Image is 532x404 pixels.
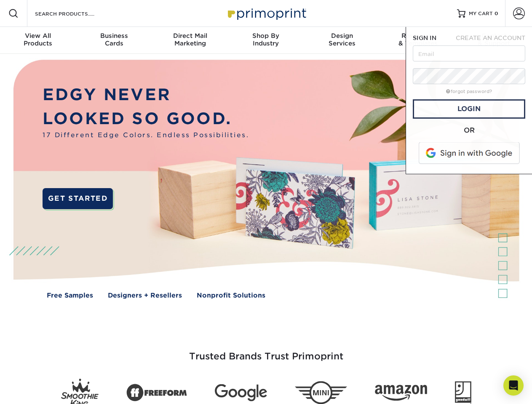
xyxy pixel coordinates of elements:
[413,125,525,136] div: OR
[304,27,380,54] a: DesignServices
[503,375,524,396] div: Open Intercom Messenger
[304,32,380,40] span: Design
[34,8,116,19] input: SEARCH PRODUCTS.....
[228,27,304,54] a: Shop ByIndustry
[456,35,525,41] span: CREATE AN ACCOUNT
[380,32,456,47] div: & Templates
[413,45,525,61] input: Email
[446,89,492,94] a: forgot password?
[152,32,228,40] span: Direct Mail
[76,32,152,47] div: Cards
[43,83,249,107] p: EDGY NEVER
[304,32,380,47] div: Services
[152,27,228,54] a: Direct MailMarketing
[469,10,493,17] span: MY CART
[43,107,249,131] p: LOOKED SO GOOD.
[224,4,308,22] img: Primoprint
[47,291,93,300] a: Free Samples
[495,11,498,16] span: 0
[43,188,113,209] a: GET STARTED
[375,385,427,401] img: Amazon
[413,35,436,41] span: SIGN IN
[20,331,513,372] h3: Trusted Brands Trust Primoprint
[413,99,525,119] a: Login
[228,32,304,40] span: Shop By
[215,384,267,401] img: Google
[108,291,182,300] a: Designers + Resellers
[76,27,152,54] a: BusinessCards
[152,32,228,47] div: Marketing
[43,130,249,140] span: 17 Different Edge Colors. Endless Possibilities.
[76,32,152,40] span: Business
[228,32,304,47] div: Industry
[455,381,471,404] img: Goodwill
[380,32,456,40] span: Resources
[380,27,456,54] a: Resources& Templates
[197,291,265,300] a: Nonprofit Solutions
